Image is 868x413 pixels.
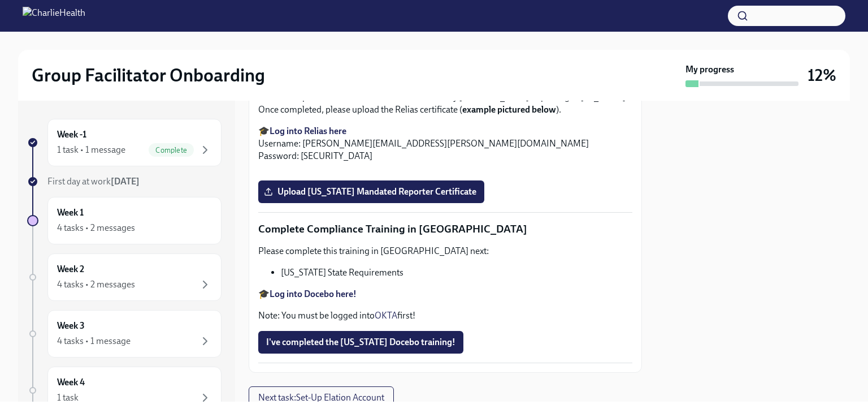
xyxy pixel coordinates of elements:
p: Please complete the Relias course titled "Mandatory [MEDICAL_DATA] Reporting in [US_STATE]." Once... [258,91,632,116]
li: [US_STATE] State Requirements [281,266,632,279]
p: Please complete this training in [GEOGRAPHIC_DATA] next: [258,245,632,257]
h6: Week 4 [57,376,85,389]
span: First day at work [47,176,140,187]
h6: Week 2 [57,263,84,276]
span: Complete [149,146,194,154]
p: Complete Compliance Training in [GEOGRAPHIC_DATA] [258,222,632,236]
button: Next task:Set-Up Elation Account [249,386,394,409]
div: 1 task [57,392,79,404]
h6: Week 1 [57,206,84,219]
div: 4 tasks • 1 message [57,335,131,347]
img: CharlieHealth [23,7,85,25]
label: Upload [US_STATE] Mandated Reporter Certificate [258,180,484,203]
button: I've completed the [US_STATE] Docebo training! [258,331,463,354]
h3: 12% [808,65,836,85]
h6: Week 3 [57,320,85,332]
strong: example pictured below [462,104,556,115]
p: 🎓 [258,288,632,300]
a: Log into Relias here [270,126,346,136]
span: Upload [US_STATE] Mandated Reporter Certificate [266,186,476,197]
div: 1 task • 1 message [57,144,125,156]
a: Week 24 tasks • 2 messages [27,253,222,301]
div: 4 tasks • 2 messages [57,222,135,234]
h6: Week -1 [57,128,86,141]
a: Week -11 task • 1 messageComplete [27,119,222,166]
strong: My progress [685,63,734,76]
span: Next task : Set-Up Elation Account [258,392,384,403]
a: Week 14 tasks • 2 messages [27,197,222,244]
p: Note: You must be logged into first! [258,309,632,322]
a: First day at work[DATE] [27,175,222,188]
div: 4 tasks • 2 messages [57,278,135,291]
a: OKTA [375,310,397,321]
span: I've completed the [US_STATE] Docebo training! [266,337,455,348]
p: 🎓 Username: [PERSON_NAME][EMAIL_ADDRESS][PERSON_NAME][DOMAIN_NAME] Password: [SECURITY_DATA] [258,125,632,162]
a: Log into Docebo here! [270,289,357,299]
h2: Group Facilitator Onboarding [32,64,265,87]
a: Week 34 tasks • 1 message [27,310,222,358]
strong: [DATE] [111,176,140,187]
